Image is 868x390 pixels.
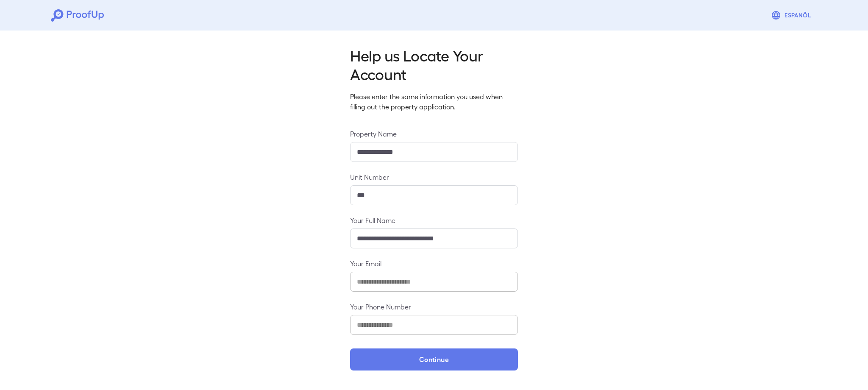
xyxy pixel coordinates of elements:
label: Your Phone Number [350,302,518,312]
label: Your Full Name [350,215,518,225]
label: Unit Number [350,172,518,182]
button: Continue [350,348,518,370]
h2: Help us Locate Your Account [350,46,518,83]
label: Your Email [350,259,518,268]
label: Property Name [350,129,518,139]
button: Espanõl [768,7,817,24]
p: Please enter the same information you used when filling out the property application. [350,92,518,112]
